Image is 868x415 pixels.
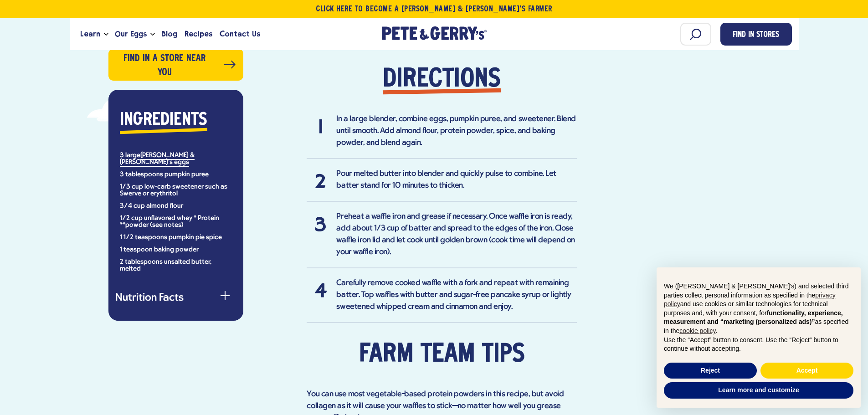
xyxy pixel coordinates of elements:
li: 1/3 cup low-carb sweetener such as Swerve or erythritol [120,184,232,197]
li: 3 large [120,152,232,166]
a: Contact Us [216,22,264,46]
input: Search [680,23,711,46]
li: Preheat a waffle iron and grease if necessary. Once waffle iron is ready, add about 1/3 cup of ba... [307,211,577,268]
li: 1 1/2 teaspoons pumpkin pie spice [120,234,232,241]
span: Recipes [185,28,212,40]
a: Find in a store near you [108,49,243,81]
button: Nutrition Facts [115,293,236,304]
a: cookie policy [679,327,715,334]
span: Our Eggs [115,28,147,40]
a: Our Eggs [111,22,150,46]
strong: Directions [383,66,501,93]
li: 3/4 cup almond flour [120,203,232,210]
li: 2 tablespoons unsalted butter, melted [120,259,232,272]
span: Find in Stores [733,29,779,41]
span: Blog [161,28,177,40]
span: Learn [80,28,100,40]
button: Open the dropdown menu for Learn [104,33,108,36]
span: Contact Us [220,28,260,40]
button: Reject [664,363,757,379]
button: Accept [760,363,853,379]
h2: Farm Team Tips [307,341,577,369]
li: Carefully remove cooked waffle with a fork and repeat with remaining batter. Top waffles with but... [307,277,577,323]
a: Learn [77,22,104,46]
li: 1/2 cup unflavored whey * Protein **powder (see notes) [120,215,232,229]
a: Find in Stores [720,23,792,46]
p: We ([PERSON_NAME] & [PERSON_NAME]'s) and selected third parties collect personal information as s... [664,282,853,336]
p: Use the “Accept” button to consent. Use the “Reject” button to continue without accepting. [664,336,853,354]
strong: Ingredients [120,112,207,128]
button: Learn more and customize [664,382,853,399]
a: Recipes [181,22,216,46]
a: [PERSON_NAME] & [PERSON_NAME]'s eggs [120,152,195,167]
li: Pour melted butter into blender and quickly pulse to combine. Let batter stand for 10 minutes to ... [307,168,577,202]
li: 3 tablespoons pumpkin puree [120,171,232,178]
li: In a large blender, combine eggs, pumpkin puree, and sweetener. Blend until smooth. Add almond fl... [307,113,577,159]
a: Blog [158,22,181,46]
button: Open the dropdown menu for Our Eggs [150,33,155,36]
span: Find in a store near you [116,51,213,80]
li: 1 teaspoon baking powder [120,246,232,253]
